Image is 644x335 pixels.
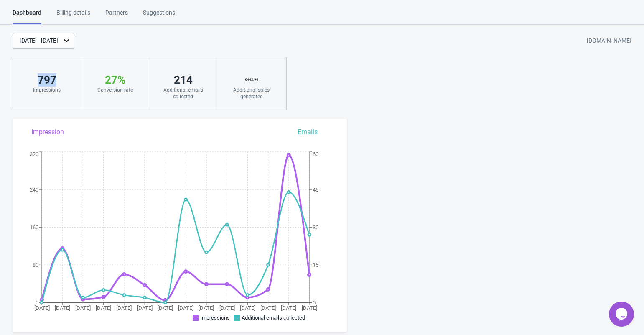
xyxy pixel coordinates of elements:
[313,262,318,268] tspan: 15
[587,33,631,49] div: [DOMAIN_NAME]
[30,187,38,193] tspan: 240
[200,315,230,321] span: Impressions
[226,73,277,87] div: € 442.94
[313,299,316,306] tspan: 0
[34,305,50,311] tspan: [DATE]
[226,87,277,100] div: Additional sales generated
[158,87,209,100] div: Additional emails collected
[313,187,318,193] tspan: 45
[89,73,140,87] div: 27 %
[75,305,91,311] tspan: [DATE]
[137,305,153,311] tspan: [DATE]
[302,305,317,311] tspan: [DATE]
[219,305,235,311] tspan: [DATE]
[199,305,214,311] tspan: [DATE]
[56,8,90,23] div: Billing details
[30,151,38,157] tspan: 320
[609,302,636,327] iframe: chat widget
[96,305,111,311] tspan: [DATE]
[105,8,128,23] div: Partners
[36,299,38,306] tspan: 0
[260,305,276,311] tspan: [DATE]
[30,224,38,230] tspan: 160
[313,224,318,230] tspan: 30
[116,305,132,311] tspan: [DATE]
[89,87,140,93] div: Conversion rate
[21,87,72,93] div: Impressions
[242,315,305,321] span: Additional emails collected
[143,8,175,23] div: Suggestions
[13,8,41,24] div: Dashboard
[158,73,209,87] div: 214
[33,262,38,268] tspan: 80
[21,73,72,87] div: 797
[55,305,70,311] tspan: [DATE]
[281,305,296,311] tspan: [DATE]
[178,305,193,311] tspan: [DATE]
[158,305,173,311] tspan: [DATE]
[240,305,255,311] tspan: [DATE]
[20,36,58,45] div: [DATE] - [DATE]
[313,151,318,157] tspan: 60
